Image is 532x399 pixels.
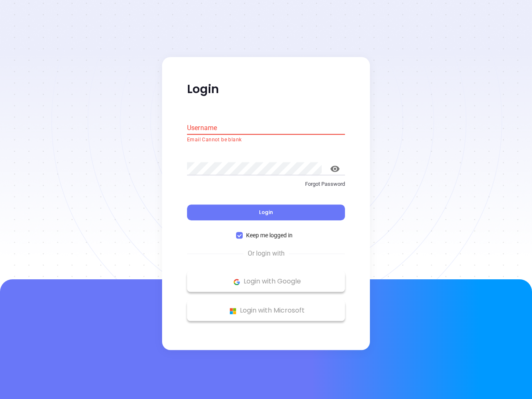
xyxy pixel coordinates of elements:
a: Forgot Password [187,180,345,195]
p: Login with Google [191,276,341,288]
button: toggle password visibility [325,159,345,179]
button: Microsoft Logo Login with Microsoft [187,300,345,321]
p: Email Cannot be blank [187,136,345,144]
span: Or login with [244,249,289,259]
button: Login [187,205,345,221]
button: Google Logo Login with Google [187,271,345,292]
img: Google Logo [232,277,242,287]
p: Forgot Password [187,180,345,188]
span: Keep me logged in [243,231,296,240]
p: Login [187,82,345,97]
p: Login with Microsoft [191,305,341,317]
span: Login [259,209,273,216]
img: Microsoft Logo [228,306,238,316]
